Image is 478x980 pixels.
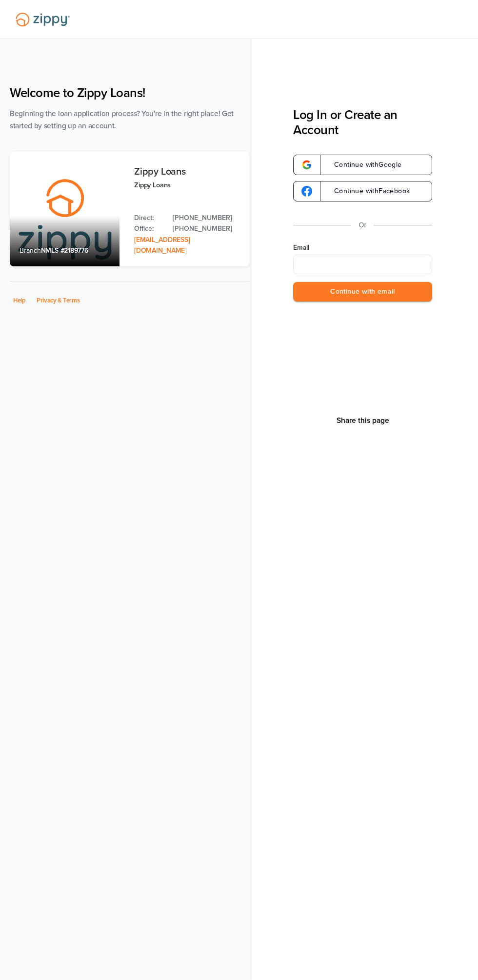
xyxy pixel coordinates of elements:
a: Help [13,297,26,304]
img: google-logo [301,186,312,197]
a: google-logoContinue withFacebook [293,181,432,201]
button: Share This Page [334,416,392,425]
h3: Log In or Create an Account [293,107,432,138]
input: Email Address [293,255,432,274]
h3: Zippy Loans [134,166,239,177]
a: Email Address: zippyguide@zippymh.com [134,236,190,255]
img: google-logo [301,160,312,170]
span: Branch [20,246,41,255]
h1: Welcome to Zippy Loans! [10,85,249,100]
p: Or [359,219,367,231]
label: Email [293,243,432,253]
p: Zippy Loans [134,180,239,191]
a: Office Phone: 512-975-2947 [173,223,239,234]
span: Continue with Google [324,161,402,168]
p: Office: [134,223,163,234]
a: Direct Phone: 512-975-2947 [173,213,239,223]
button: Continue with email [293,282,432,302]
span: NMLS #2189776 [41,246,88,255]
span: Continue with Facebook [324,188,410,195]
p: Direct: [134,213,163,223]
a: google-logoContinue withGoogle [293,155,432,175]
a: Privacy & Terms [37,297,80,304]
span: Beginning the loan application process? You're in the right place! Get started by setting up an a... [10,109,234,130]
img: Lender Logo [10,8,76,31]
